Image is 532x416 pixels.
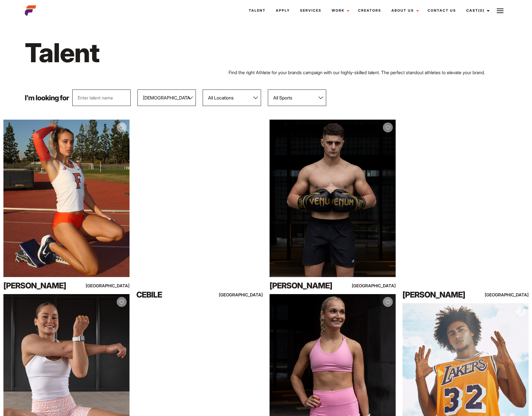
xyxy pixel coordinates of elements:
img: cropped-aefm-brand-fav-22-square.png [25,5,36,16]
h1: Talent [25,36,303,69]
div: [GEOGRAPHIC_DATA] [225,291,263,298]
a: Work [326,3,353,18]
div: [PERSON_NAME] [270,280,345,291]
div: [PERSON_NAME] [3,280,79,291]
p: I'm looking for [25,94,69,101]
a: Creators [353,3,386,18]
span: (0) [478,8,484,13]
a: Cast(0) [461,3,493,18]
a: Services [295,3,326,18]
a: Talent [244,3,271,18]
div: [GEOGRAPHIC_DATA] [358,282,396,289]
div: [GEOGRAPHIC_DATA] [92,282,130,289]
p: Find the right Athlete for your brands campaign with our highly-skilled talent. The perfect stand... [229,69,507,76]
img: Burger icon [497,7,504,14]
div: [GEOGRAPHIC_DATA] [491,291,529,298]
a: Contact Us [422,3,461,18]
div: Cebile [136,289,212,300]
input: Enter talent name [72,90,131,106]
a: About Us [386,3,422,18]
a: Apply [271,3,295,18]
div: [PERSON_NAME] [402,289,478,300]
